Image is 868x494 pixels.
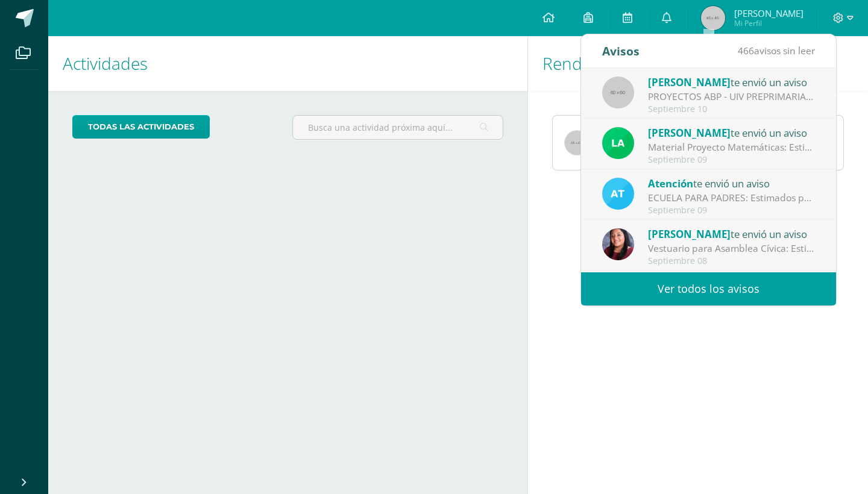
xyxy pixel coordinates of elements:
h1: Rendimiento de mis hijos [542,36,854,91]
div: Avisos [602,34,640,67]
span: Mi Perfil [734,18,804,28]
div: te envió un aviso [648,125,816,140]
img: 65x65 [565,131,589,155]
span: Atención [648,177,693,190]
img: 45x45 [701,6,725,30]
input: Busca una actividad próxima aquí... [293,116,502,139]
div: te envió un aviso [648,175,816,191]
div: Septiembre 10 [648,104,816,114]
div: Septiembre 09 [648,155,816,165]
img: 60x60 [602,77,634,108]
span: [PERSON_NAME] [734,7,804,19]
img: 9fc725f787f6a993fc92a288b7a8b70c.png [602,178,634,210]
div: Vestuario para Asamblea Cívica: Estimados papis: Adjunto imagen con la descripción del vestuario ... [648,242,816,255]
h1: Actividades [63,36,513,91]
a: todas las Actividades [72,115,210,139]
div: te envió un aviso [648,226,816,242]
img: 23ebc151efb5178ba50558fdeb86cd78.png [602,127,634,159]
div: Septiembre 08 [648,256,816,266]
img: 5f31f3d2da0d8e12ced4c0d19d963cfa.png [602,228,634,260]
span: [PERSON_NAME] [648,227,731,241]
div: Material Proyecto Matemáticas: Estimados padres de familia: Reciban un cordial saludo. Deseo info... [648,140,816,154]
div: PROYECTOS ABP - UIV PREPRIMARIA: Buenos días queridos papitos de Primero primaria Es un gusto sal... [648,90,816,104]
a: Ver todos los avisos [581,272,836,305]
div: Septiembre 09 [648,205,816,216]
span: 466 [738,44,754,57]
span: [PERSON_NAME] [648,75,731,89]
span: [PERSON_NAME] [648,126,731,140]
div: ECUELA PARA PADRES: Estimados padres de familia. Les compartimos información sobre nuestra escuel... [648,191,816,205]
span: avisos sin leer [738,44,815,57]
div: te envió un aviso [648,74,816,90]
